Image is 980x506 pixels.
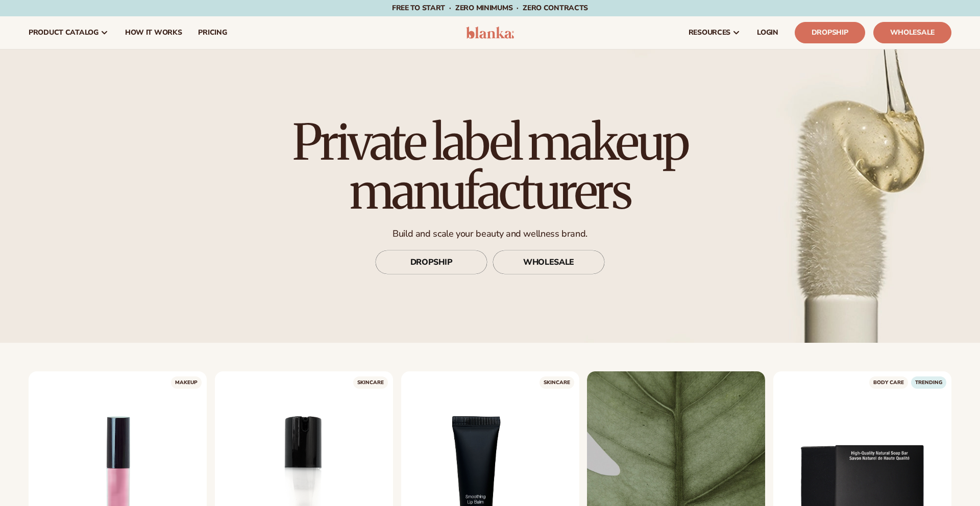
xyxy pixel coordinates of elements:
[493,250,605,274] a: WHOLESALE
[20,16,117,49] a: product catalog
[873,22,951,43] a: Wholesale
[680,16,749,49] a: resources
[117,16,190,49] a: How It Works
[263,118,717,216] h1: Private label makeup manufacturers
[263,228,717,240] p: Build and scale your beauty and wellness brand.
[125,29,182,37] span: How It Works
[689,29,730,37] span: resources
[392,3,588,13] span: Free to start · ZERO minimums · ZERO contracts
[757,29,778,37] span: LOGIN
[466,27,514,39] img: logo
[198,29,227,37] span: pricing
[795,22,865,43] a: Dropship
[749,16,787,49] a: LOGIN
[190,16,235,49] a: pricing
[29,29,99,37] span: product catalog
[375,250,487,274] a: DROPSHIP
